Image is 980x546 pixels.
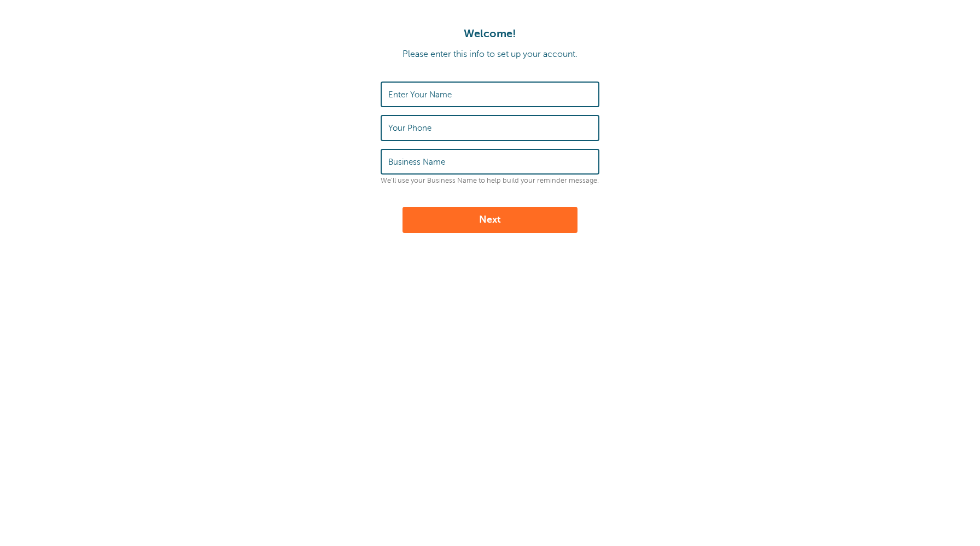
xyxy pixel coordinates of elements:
label: Your Phone [388,123,431,133]
label: Enter Your Name [388,90,452,100]
label: Business Name [388,157,445,167]
h1: Welcome! [11,27,969,40]
p: We'll use your Business Name to help build your reminder message. [381,177,599,185]
p: Please enter this info to set up your account. [11,49,969,60]
button: Next [402,207,577,233]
